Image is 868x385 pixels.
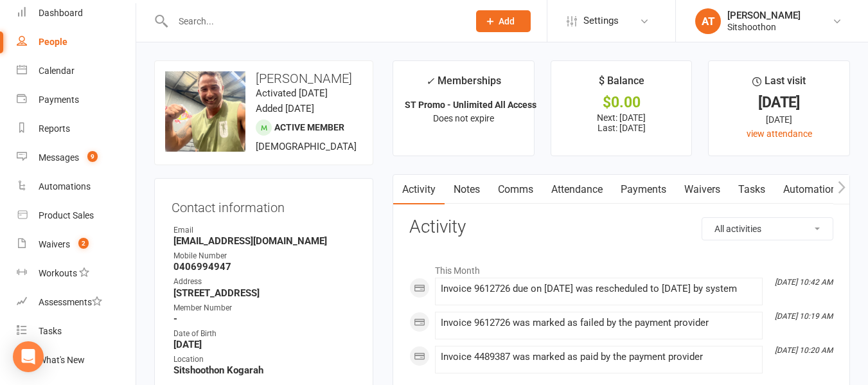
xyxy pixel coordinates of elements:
[173,339,356,350] strong: [DATE]
[445,175,489,204] a: Notes
[489,175,542,204] a: Comms
[695,8,721,34] div: AT
[17,143,136,172] a: Messages 9
[583,6,619,35] span: Settings
[172,195,356,215] h3: Contact information
[173,313,356,325] strong: -
[13,341,44,372] div: Open Intercom Messenger
[165,71,245,152] img: image1712734608.png
[39,326,62,336] div: Tasks
[426,73,501,96] div: Memberships
[173,276,356,288] div: Address
[173,302,356,314] div: Member Number
[173,354,356,366] div: Location
[87,151,98,162] span: 9
[173,261,356,273] strong: 0406994947
[775,346,833,355] i: [DATE] 10:20 AM
[563,112,680,133] p: Next: [DATE] Last: [DATE]
[39,210,94,220] div: Product Sales
[409,217,833,237] h3: Activity
[173,224,356,237] div: Email
[612,175,675,204] a: Payments
[173,250,356,262] div: Mobile Number
[256,141,357,152] span: [DEMOGRAPHIC_DATA]
[409,257,833,278] li: This Month
[17,259,136,288] a: Workouts
[173,364,356,376] strong: Sitshoothon Kogarah
[405,100,536,110] strong: ST Promo - Unlimited All Access
[599,73,644,96] div: $ Balance
[17,230,136,259] a: Waivers 2
[39,239,70,249] div: Waivers
[39,355,85,365] div: What's New
[563,96,680,109] div: $0.00
[542,175,612,204] a: Attendance
[17,57,136,85] a: Calendar
[17,28,136,57] a: People
[441,283,757,294] div: Invoice 9612726 due on [DATE] was rescheduled to [DATE] by system
[775,312,833,321] i: [DATE] 10:19 AM
[774,175,851,204] a: Automations
[747,129,812,139] a: view attendance
[752,73,806,96] div: Last visit
[256,103,314,114] time: Added [DATE]
[675,175,729,204] a: Waivers
[775,278,833,287] i: [DATE] 10:42 AM
[441,318,757,328] div: Invoice 9612726 was marked as failed by the payment provider
[256,87,328,99] time: Activated [DATE]
[426,75,434,87] i: ✓
[499,16,515,26] span: Add
[173,287,356,299] strong: [STREET_ADDRESS]
[39,66,75,76] div: Calendar
[17,346,136,375] a: What's New
[173,328,356,340] div: Date of Birth
[441,352,757,363] div: Invoice 4489387 was marked as paid by the payment provider
[433,113,494,123] span: Does not expire
[727,10,801,21] div: [PERSON_NAME]
[17,172,136,201] a: Automations
[39,268,77,278] div: Workouts
[78,238,89,249] span: 2
[39,123,70,134] div: Reports
[39,94,79,105] div: Payments
[169,12,459,30] input: Search...
[17,114,136,143] a: Reports
[274,122,344,132] span: Active member
[39,8,83,18] div: Dashboard
[17,201,136,230] a: Product Sales
[729,175,774,204] a: Tasks
[173,235,356,247] strong: [EMAIL_ADDRESS][DOMAIN_NAME]
[39,297,102,307] div: Assessments
[165,71,362,85] h3: [PERSON_NAME]
[17,317,136,346] a: Tasks
[393,175,445,204] a: Activity
[17,288,136,317] a: Assessments
[727,21,801,33] div: Sitshoothon
[476,10,531,32] button: Add
[720,112,838,127] div: [DATE]
[39,181,91,192] div: Automations
[17,85,136,114] a: Payments
[720,96,838,109] div: [DATE]
[39,37,67,47] div: People
[39,152,79,163] div: Messages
